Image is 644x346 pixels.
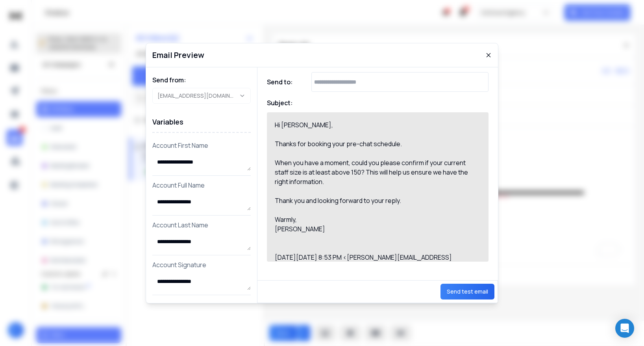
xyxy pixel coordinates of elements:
[267,98,293,108] h1: Subject:
[275,215,472,234] div: Warmly, [PERSON_NAME]
[275,253,452,271] a: [PERSON_NAME][EMAIL_ADDRESS][DOMAIN_NAME]
[615,319,634,338] div: Open Intercom Messenger
[267,77,298,87] h1: Send to:
[275,120,472,149] div: Hi [PERSON_NAME], Thanks for booking your pre-chat schedule.
[275,158,472,186] div: When you have a moment, could you please confirm if your current staff size is at least above 150...
[275,253,472,272] div: [DATE][DATE] 8:53 PM < > wrote:
[440,284,494,299] button: Send test email
[275,196,472,205] div: Thank you and looking forward to your reply.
